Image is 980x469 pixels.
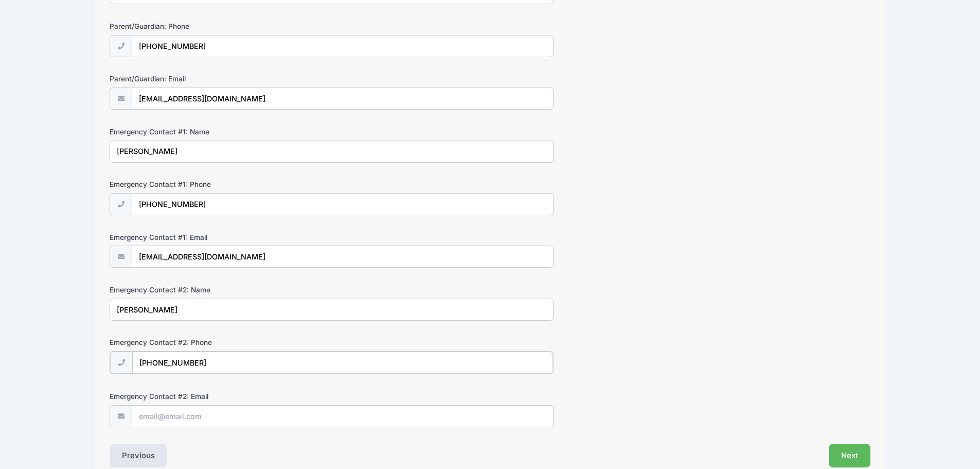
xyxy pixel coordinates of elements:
label: Emergency Contact #2: Name [110,285,363,295]
label: Emergency Contact #1: Email [110,232,363,242]
label: Parent/Guardian: Phone [110,21,363,31]
button: Next [829,444,870,467]
label: Parent/Guardian: Email [110,74,363,84]
label: Emergency Contact #2: Email [110,391,363,402]
input: email@email.com [132,88,554,110]
input: (xxx) xxx-xxxx [132,352,553,374]
input: email@email.com [132,405,554,427]
input: email@email.com [132,246,554,268]
input: (xxx) xxx-xxxx [132,193,554,215]
label: Emergency Contact #1: Name [110,127,363,137]
label: Emergency Contact #2: Phone [110,337,363,348]
input: (xxx) xxx-xxxx [132,35,554,57]
label: Emergency Contact #1: Phone [110,179,363,189]
button: Previous [110,444,167,467]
